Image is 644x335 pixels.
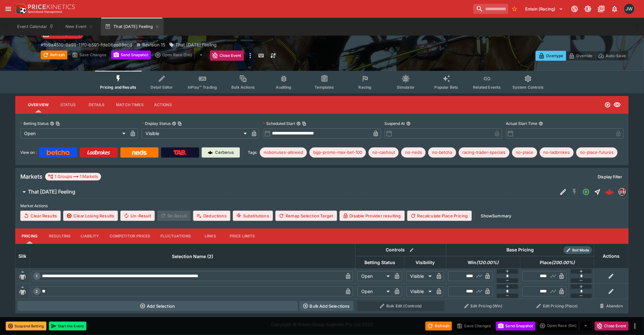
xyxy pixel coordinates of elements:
[44,229,76,244] button: Resulting
[624,4,634,14] div: Jayden Wyke
[619,188,626,195] img: pricekinetics
[173,150,187,155] img: TabNZ
[540,149,574,156] span: no-ladbrokes
[20,147,37,158] label: View on :
[385,121,405,126] p: Suspend At
[428,149,456,156] span: no-betcha
[315,85,334,90] span: Templates
[82,97,111,113] button: Details
[603,186,616,198] a: 13c3e092-3788-4ce3-9040-f9e299398b40
[459,147,510,158] div: Betting Target: cerberus
[576,147,618,158] div: Betting Target: cerberus
[151,85,173,90] span: Detail Editor
[407,211,472,221] button: Recalculate Place Pricing
[522,301,593,311] button: Edit Pricing (Place)
[15,186,558,198] button: That [DATE] Feeling
[406,121,411,126] button: Suspend At
[178,121,182,126] button: Copy To Clipboard
[210,51,244,61] button: Close Event
[17,286,28,297] img: blank-silk.png
[169,41,217,48] div: That Friday Feeling
[87,150,110,155] img: Ladbrokes
[512,149,537,156] span: no-place
[609,3,620,15] button: Notifications
[569,3,580,15] button: Connected to PK
[605,188,614,196] img: logo-cerberus--red.svg
[309,147,366,158] div: Betting Target: cerberus
[496,322,536,331] button: Send Snapshot
[225,229,260,244] button: Price Limits
[105,229,156,244] button: Competitor Prices
[406,286,434,297] div: Visible
[302,121,307,126] button: Copy To Clipboard
[309,149,366,156] span: bgp-promo-max-bet-100
[533,259,582,266] span: Place(200.00%)
[369,149,399,156] span: no-cashout
[17,301,298,311] button: Add Selection
[539,121,543,126] button: Actual Start Time
[28,10,62,13] img: Sportsbook Management
[300,301,354,311] button: Bulk Add Selections via CSV Data
[41,41,132,48] p: Copy To Clipboard
[276,85,292,90] span: Auditing
[101,18,164,36] button: That [DATE] Feeling
[461,259,506,266] span: Win(120.00%)
[582,3,594,15] button: Toggle light/dark mode
[47,150,70,155] img: Betcha
[17,271,28,281] img: blank-silk.png
[409,259,442,266] span: Visibility
[28,4,75,9] img: PriceKinetics
[49,322,86,331] button: Start the Event
[448,301,519,311] button: Edit Pricing (Win)
[275,211,337,221] button: Remap Selection Target
[428,147,456,158] div: Betting Target: cerberus
[260,149,307,156] span: nobonuses-allowed
[16,244,30,268] th: Silk
[605,188,614,196] div: 13c3e092-3788-4ce3-9040-f9e299398b40
[59,18,100,36] button: New Event
[540,147,574,158] div: Betting Target: cerberus
[546,52,563,59] p: Overtype
[233,211,273,221] button: Substitutions
[473,85,501,90] span: Related Events
[569,186,580,198] button: SGM Disabled
[477,211,515,221] button: ShowSummary
[357,259,402,266] span: Betting Status
[202,147,240,158] a: Cerberus
[175,41,217,48] p: That [DATE] Feeling
[20,173,43,180] h5: Markets
[605,102,611,108] svg: Open
[231,85,255,90] span: Bulk Actions
[153,51,207,59] div: split button
[20,211,61,221] button: Clear Results
[425,322,452,331] button: Refresh
[157,211,191,221] span: Re-Result
[23,97,54,113] button: Overview
[595,322,629,331] button: Close Event
[576,52,593,59] p: Override
[594,244,628,268] th: Actions
[120,211,154,221] button: Un-Result
[142,121,171,126] p: Display Status
[35,289,39,294] span: 2
[100,85,136,90] span: Pricing and Results
[408,246,416,254] button: Bulk edit
[263,121,295,126] p: Scheduled Start
[512,147,537,158] div: Betting Target: cerberus
[536,51,566,61] button: Overtype
[613,101,621,109] svg: Visible
[132,150,146,155] img: Neds
[149,97,177,113] button: Actions
[3,3,14,15] button: open drawer
[196,229,225,244] button: Links
[576,149,618,156] span: no-place-futures
[20,121,49,126] p: Betting Status
[580,186,592,198] button: Open
[596,301,627,311] button: Abandon
[510,4,520,14] button: No Bookmarks
[506,121,538,126] p: Actual Start Time
[357,301,444,311] button: Bulk Edit (Controls)
[155,229,196,244] button: Fluctuations
[619,188,626,196] div: pricekinetics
